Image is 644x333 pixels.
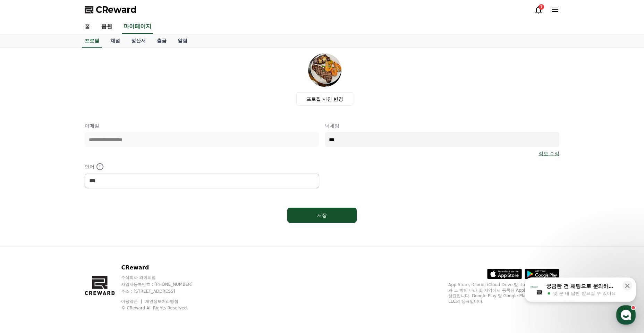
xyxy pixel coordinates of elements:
[122,19,153,34] a: 마이페이지
[539,4,544,10] div: 1
[85,4,137,15] a: CReward
[82,34,102,48] a: 프로필
[296,92,354,106] label: 프로필 사진 변경
[287,208,357,223] button: 저장
[145,299,178,304] a: 개인정보처리방침
[308,53,341,87] img: profile_image
[121,282,206,287] p: 사업자등록번호 : [PHONE_NUMBER]
[534,6,543,14] a: 1
[539,150,559,157] a: 정보 수정
[85,163,319,171] p: 언어
[85,122,319,129] p: 이메일
[325,122,559,129] p: 닉네임
[301,212,343,219] div: 저장
[448,282,559,304] p: App Store, iCloud, iCloud Drive 및 iTunes Store는 미국과 그 밖의 나라 및 지역에서 등록된 Apple Inc.의 서비스 상표입니다. Goo...
[79,19,96,34] a: 홈
[121,289,206,294] p: 주소 : [STREET_ADDRESS]
[121,275,206,280] p: 주식회사 와이피랩
[105,34,126,48] a: 채널
[172,34,193,48] a: 알림
[126,34,151,48] a: 정산서
[121,299,143,304] a: 이용약관
[96,4,137,15] span: CReward
[151,34,172,48] a: 출금
[96,19,118,34] a: 음원
[121,264,206,272] p: CReward
[121,305,206,311] p: © CReward All Rights Reserved.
